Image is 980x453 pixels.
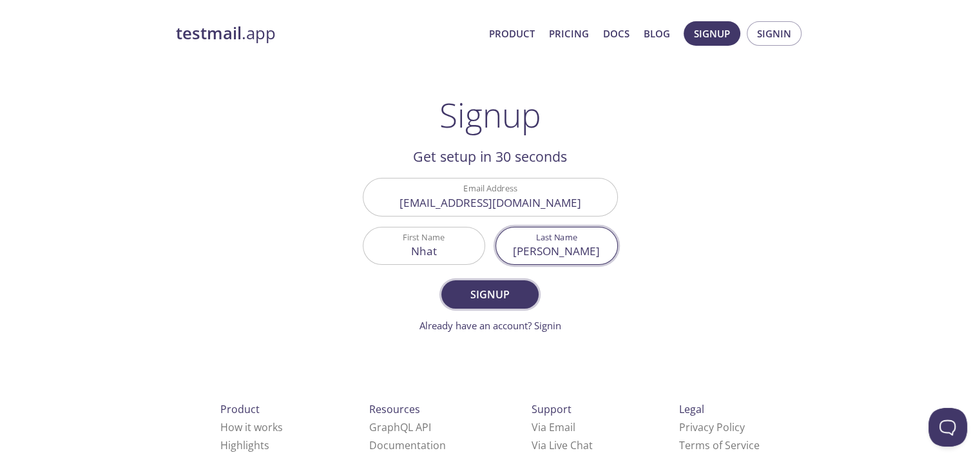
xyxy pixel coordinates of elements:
[456,285,524,304] span: Signup
[532,438,593,452] a: Via Live Chat
[441,280,538,309] button: Signup
[679,402,704,416] span: Legal
[747,21,802,46] button: Signin
[928,408,967,447] iframe: Help Scout Beacon - Open
[532,420,575,434] a: Via Email
[176,23,479,44] a: testmail.app
[369,420,431,434] a: GraphQL API
[757,25,791,42] span: Signin
[439,95,541,134] h1: Signup
[489,25,535,42] a: Product
[220,402,260,416] span: Product
[176,22,242,44] strong: testmail
[369,402,420,416] span: Resources
[679,420,745,434] a: Privacy Policy
[363,146,618,168] h2: Get setup in 30 seconds
[549,25,589,42] a: Pricing
[603,25,629,42] a: Docs
[369,438,446,452] a: Documentation
[644,25,670,42] a: Blog
[220,420,283,434] a: How it works
[532,402,572,416] span: Support
[679,438,760,452] a: Terms of Service
[694,25,730,42] span: Signup
[684,21,740,46] button: Signup
[220,438,269,452] a: Highlights
[419,319,561,332] a: Already have an account? Signin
